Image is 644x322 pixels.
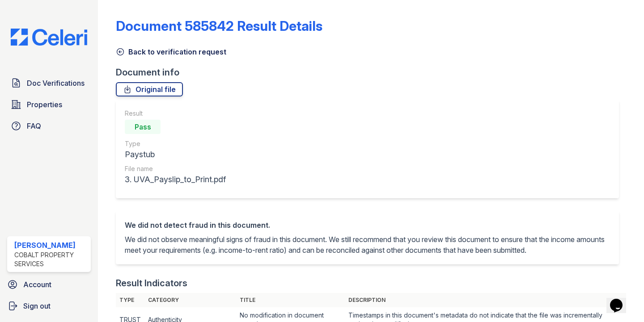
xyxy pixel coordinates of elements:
[27,78,85,88] span: Doc Verifications
[125,120,161,134] div: Pass
[7,117,91,135] a: FAQ
[116,66,626,79] div: Document info
[116,293,144,307] th: Type
[27,99,62,110] span: Properties
[144,293,236,307] th: Category
[14,251,87,268] div: Cobalt Property Services
[116,82,183,96] a: Original file
[4,276,94,293] a: Account
[125,164,226,173] div: File name
[4,297,94,315] a: Sign out
[14,240,87,251] div: [PERSON_NAME]
[125,173,226,186] div: 3. UVA_Payslip_to_Print.pdf
[125,148,226,161] div: Paystub
[236,293,345,307] th: Title
[125,220,610,230] div: We did not detect fraud in this document.
[7,96,91,113] a: Properties
[125,139,226,148] div: Type
[345,293,626,307] th: Description
[23,301,51,311] span: Sign out
[4,29,94,46] img: CE_Logo_Blue-a8612792a0a2168367f1c8372b55b34899dd931a85d93a1a3d3e32e68fde9ad4.png
[116,46,226,57] a: Back to verification request
[7,74,91,92] a: Doc Verifications
[116,277,187,289] div: Result Indicators
[27,121,41,131] span: FAQ
[125,234,610,255] p: We did not observe meaningful signs of fraud in this document. We still recommend that you review...
[23,279,51,290] span: Account
[125,109,226,118] div: Result
[606,286,635,313] iframe: chat widget
[116,18,322,34] a: Document 585842 Result Details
